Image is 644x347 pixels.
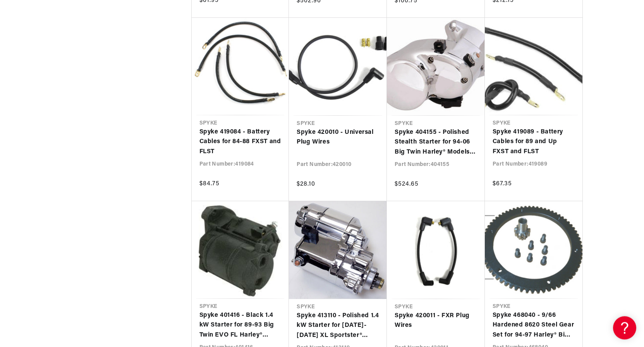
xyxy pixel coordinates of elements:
[199,127,282,157] a: Spyke 419084 - Battery Cables for 84-88 FXST and FLST
[199,311,282,340] a: Spyke 401416 - Black 1.4 kW Starter for 89-93 Big Twin EVO FL Harley® Models
[395,311,477,331] a: Spyke 420011 - FXR Plug Wires
[297,128,379,147] a: Spyke 420010 - Universal Plug Wires
[395,128,477,157] a: Spyke 404155 - Polished Stealth Starter for 94-06 Big Twin Harley® Models (Except 2006 Dyna)
[493,311,575,340] a: Spyke 468040 - 9/66 Hardened 8620 Steel Gear Set for 94-97 Harley® Big Twin Models
[493,127,575,157] a: Spyke 419089 - Battery Cables for 89 and Up FXST and FLST
[297,311,379,341] a: Spyke 413110 - Polished 1.4 kW Starter for [DATE]-[DATE] XL Sportster® Models or [DATE]-[DATE] Bu...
